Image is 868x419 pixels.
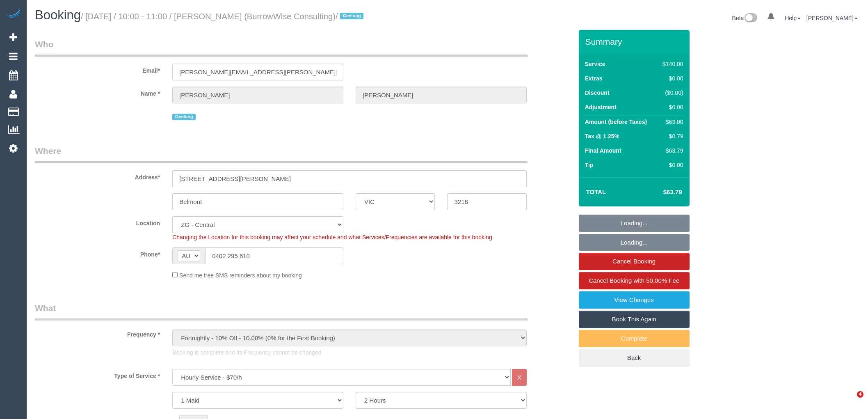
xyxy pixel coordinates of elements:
[172,193,343,210] input: Suburb*
[840,391,860,411] iframe: Intercom live chat
[579,253,690,270] a: Cancel Booking
[579,349,690,366] a: Back
[857,391,863,398] span: 4
[172,87,343,103] input: First Name*
[659,161,683,169] div: $0.00
[29,64,166,75] label: Email*
[81,12,366,21] small: / [DATE] / 10:00 - 11:00 / [PERSON_NAME] (BurrowWise Consulting)
[35,8,81,22] span: Booking
[35,302,528,321] legend: What
[585,89,610,97] label: Discount
[659,89,683,97] div: ($0.00)
[585,132,619,140] label: Tax @ 1.25%
[585,147,621,155] label: Final Amount
[579,272,690,289] a: Cancel Booking with 50.00% Fee
[586,188,606,195] strong: Total
[336,12,366,21] span: /
[659,118,683,126] div: $63.00
[659,74,683,82] div: $0.00
[447,193,526,210] input: Post Code*
[659,147,683,155] div: $63.79
[579,291,690,309] a: View Changes
[29,216,166,227] label: Location
[806,15,858,21] a: [PERSON_NAME]
[29,170,166,181] label: Address*
[172,348,527,357] p: Booking is complete and its Frequency cannot be changed
[659,132,683,140] div: $0.79
[589,277,679,284] span: Cancel Booking with 50.00% Fee
[172,234,493,240] span: Changing the Location for this booking may affect your schedule and what Services/Frequencies are...
[35,145,528,163] legend: Where
[29,87,166,98] label: Name *
[179,272,302,279] span: Send me free SMS reminders about my booking
[29,327,166,339] label: Frequency *
[205,247,343,264] input: Phone*
[585,118,647,126] label: Amount (before Taxes)
[638,189,682,196] h4: $63.79
[585,103,617,111] label: Adjustment
[356,87,527,103] input: Last Name*
[659,60,683,68] div: $140.00
[29,369,166,380] label: Type of Service *
[585,37,685,46] h3: Summary
[585,74,603,82] label: Extras
[732,15,758,21] a: Beta
[35,38,528,57] legend: Who
[172,114,196,120] span: Geelong
[785,15,801,21] a: Help
[585,60,605,68] label: Service
[172,64,343,80] input: Email*
[340,13,363,19] span: Geelong
[585,161,594,169] label: Tip
[579,311,690,328] a: Book This Again
[659,103,683,111] div: $0.00
[5,8,21,20] img: Automaid Logo
[744,13,757,24] img: New interface
[29,247,166,259] label: Phone*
